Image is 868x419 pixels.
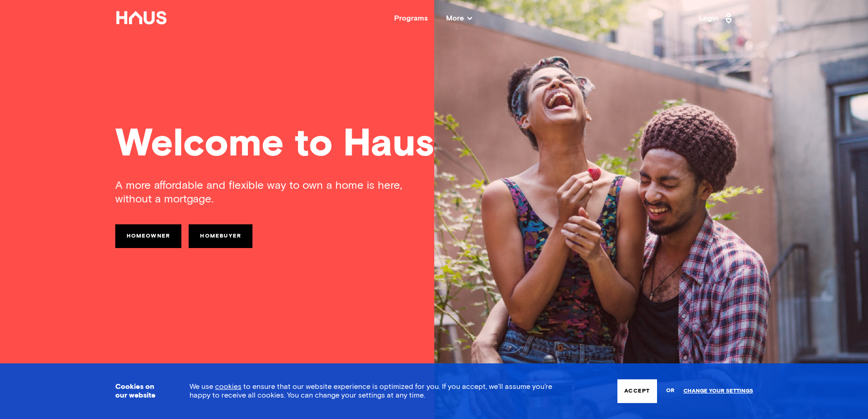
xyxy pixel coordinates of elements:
div: A more affordable and flexible way to own a home is here, without a mortgage. [115,179,434,206]
a: cookies [215,383,241,390]
a: Homeowner [115,224,182,248]
button: Accept [617,379,657,403]
span: or [666,383,674,399]
span: We use to ensure that our website experience is optimized for you. If you accept, we’ll assume yo... [190,383,552,399]
a: Homebuyer [189,224,252,248]
a: Change your settings [683,388,753,394]
span: More [446,15,472,22]
a: Login [699,11,734,26]
h3: Cookies on our website [115,383,167,400]
div: Welcome to Haus [115,125,753,164]
a: Programs [394,15,428,22]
